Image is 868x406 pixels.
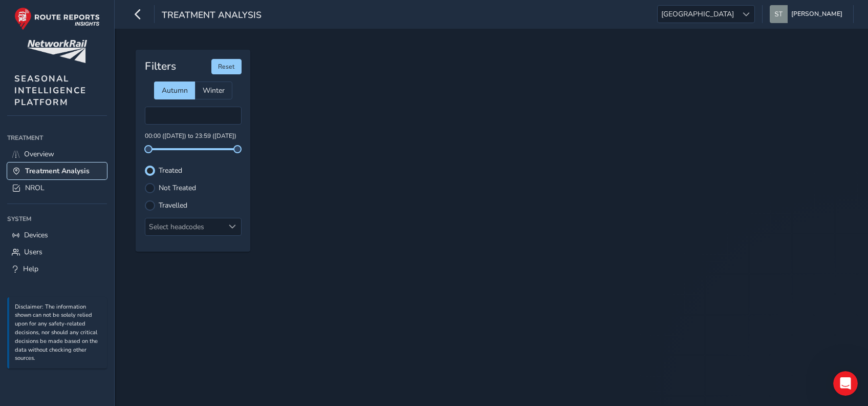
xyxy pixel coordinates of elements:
[7,130,107,146] div: Treatment
[15,303,102,363] p: Disclaimer: The information shown can not be solely relied upon for any safety-related decisions,...
[24,247,42,257] span: Users
[833,371,858,396] iframe: Intercom live chat
[145,132,242,141] p: 00:00 ([DATE]) to 23:59 ([DATE])
[27,40,87,63] img: customer logo
[159,202,187,209] label: Travelled
[770,5,788,23] img: diamond-layout
[7,211,107,227] div: System
[24,149,54,159] span: Overview
[7,179,107,196] a: NROL
[159,167,182,174] label: Treated
[14,7,100,30] img: rr logo
[145,60,176,73] h4: Filters
[7,260,107,277] a: Help
[154,82,195,99] div: Autumn
[162,86,188,95] span: Autumn
[658,6,737,23] span: [GEOGRAPHIC_DATA]
[159,185,196,192] label: Not Treated
[211,59,242,74] button: Reset
[7,243,107,260] a: Users
[23,264,38,274] span: Help
[7,163,107,179] a: Treatment Analysis
[25,166,90,176] span: Treatment Analysis
[791,5,842,23] span: [PERSON_NAME]
[7,146,107,163] a: Overview
[25,183,45,193] span: NROL
[162,9,262,23] span: Treatment Analysis
[770,5,846,23] button: [PERSON_NAME]
[195,82,232,99] div: Winter
[24,230,48,240] span: Devices
[14,73,86,108] span: SEASONAL INTELLIGENCE PLATFORM
[145,218,224,235] div: Select headcodes
[7,227,107,243] a: Devices
[203,86,225,95] span: Winter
